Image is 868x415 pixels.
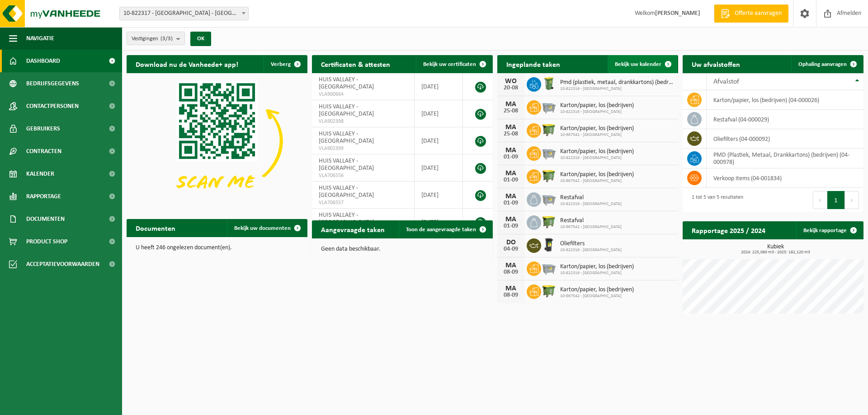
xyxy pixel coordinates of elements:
[497,55,569,73] h2: Ingeplande taken
[127,219,184,237] h2: Documenten
[502,154,520,160] div: 01-09
[502,262,520,269] div: MA
[26,95,79,117] span: Contactpersonen
[26,50,60,72] span: Dashboard
[560,148,634,155] span: Karton/papier, los (bedrijven)
[560,217,622,224] span: Restafval
[415,154,463,182] td: [DATE]
[560,155,634,161] span: 10-822316 - [GEOGRAPHIC_DATA]
[423,61,476,67] span: Bekijk uw certificaten
[502,246,520,252] div: 04-09
[560,132,634,138] span: 10-967542 - [GEOGRAPHIC_DATA]
[560,79,674,86] span: Pmd (plastiek, metaal, drankkartons) (bedrijven)
[541,214,557,229] img: WB-1100-HPE-GN-50
[227,219,307,237] a: Bekijk uw documenten
[560,102,634,109] span: Karton/papier, los (bedrijven)
[406,227,476,233] span: Toon de aangevraagde taken
[319,131,374,145] span: HUIS VALLAEY - [GEOGRAPHIC_DATA]
[502,223,520,229] div: 01-09
[415,127,463,154] td: [DATE]
[502,216,520,223] div: MA
[502,285,520,292] div: MA
[707,90,863,110] td: karton/papier, los (bedrijven) (04-000026)
[264,55,307,73] button: Verberg
[319,118,407,125] span: VLA902398
[26,253,99,275] span: Acceptatievoorwaarden
[541,260,557,275] img: WB-2500-GAL-GY-01
[127,73,307,209] img: Download de VHEPlus App
[541,99,557,114] img: WB-2500-GAL-GY-01
[415,182,463,209] td: [DATE]
[26,72,79,95] span: Bedrijfsgegevens
[502,292,520,298] div: 08-09
[560,109,634,115] span: 10-822316 - [GEOGRAPHIC_DATA]
[560,194,622,201] span: Restafval
[319,212,374,226] span: HUIS VALLAEY - [GEOGRAPHIC_DATA]
[541,122,557,137] img: WB-1100-HPE-GN-50
[127,55,247,73] h2: Download nu de Vanheede+ app!
[26,208,65,230] span: Documenten
[415,73,463,100] td: [DATE]
[732,9,784,18] span: Offerte aanvragen
[502,85,520,91] div: 20-08
[319,199,407,206] span: VLA706557
[502,239,520,246] div: DO
[399,220,492,238] a: Toon de aangevraagde taken
[502,124,520,131] div: MA
[560,247,622,253] span: 10-822316 - [GEOGRAPHIC_DATA]
[687,250,863,255] span: 2024: 225,060 m3 - 2025: 182,120 m3
[560,125,634,132] span: Karton/papier, los (bedrijven)
[687,244,863,255] h3: Kubiek
[560,171,634,178] span: Karton/papier, los (bedrijven)
[312,55,399,73] h2: Certificaten & attesten
[132,32,173,46] span: Vestigingen
[502,147,520,154] div: MA
[687,190,743,210] div: 1 tot 5 van 5 resultaten
[683,221,774,239] h2: Rapportage 2025 / 2024
[415,100,463,127] td: [DATE]
[502,78,520,85] div: WO
[713,78,739,85] span: Afvalstof
[560,294,634,299] span: 10-967542 - [GEOGRAPHIC_DATA]
[541,191,557,206] img: WB-2500-GAL-GY-01
[321,246,484,252] p: Geen data beschikbaar.
[608,55,677,73] a: Bekijk uw kalender
[541,283,557,298] img: WB-1100-HPE-GN-50
[502,269,520,275] div: 08-09
[502,170,520,177] div: MA
[502,108,520,114] div: 25-08
[190,32,211,46] button: OK
[560,178,634,184] span: 10-967542 - [GEOGRAPHIC_DATA]
[707,110,863,129] td: restafval (04-000029)
[136,245,298,251] p: U heeft 246 ongelezen document(en).
[26,163,54,185] span: Kalender
[26,27,54,50] span: Navigatie
[415,209,463,236] td: [DATE]
[416,55,492,73] a: Bekijk uw certificaten
[26,185,61,208] span: Rapportage
[26,117,60,140] span: Gebruikers
[541,76,557,91] img: WB-0240-HPE-GN-50
[707,149,863,168] td: PMD (Plastiek, Metaal, Drankkartons) (bedrijven) (04-000978)
[319,185,374,199] span: HUIS VALLAEY - [GEOGRAPHIC_DATA]
[319,158,374,172] span: HUIS VALLAEY - [GEOGRAPHIC_DATA]
[560,224,622,230] span: 10-967542 - [GEOGRAPHIC_DATA]
[120,7,248,20] span: 10-822317 - HUIS VALLAEY - LICHTERVELDE
[234,225,291,231] span: Bekijk uw documenten
[271,61,291,67] span: Verberg
[845,191,859,209] button: Next
[796,221,863,239] a: Bekijk rapportage
[319,76,374,90] span: HUIS VALLAEY - [GEOGRAPHIC_DATA]
[791,55,863,73] a: Ophaling aanvragen
[319,145,407,152] span: VLA902399
[127,32,185,45] button: Vestigingen(3/3)
[541,237,557,252] img: WB-0240-HPE-BK-01
[655,10,700,17] strong: [PERSON_NAME]
[119,7,249,20] span: 10-822317 - HUIS VALLAEY - LICHTERVELDE
[827,191,845,209] button: 1
[319,91,407,98] span: VLA900664
[560,270,634,276] span: 10-822316 - [GEOGRAPHIC_DATA]
[707,168,863,188] td: verkoop items (04-001834)
[26,140,61,163] span: Contracten
[160,36,173,42] count: (3/3)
